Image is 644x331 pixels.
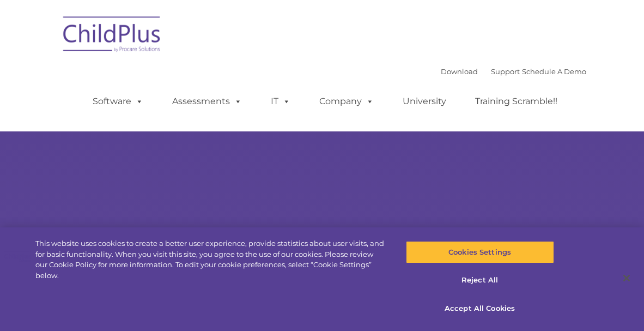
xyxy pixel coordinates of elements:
[406,297,554,320] button: Accept All Cookies
[491,67,520,76] a: Support
[260,91,301,112] a: IT
[392,91,457,112] a: University
[58,9,167,63] img: ChildPlus by Procare Solutions
[406,241,554,264] button: Cookies Settings
[441,67,586,76] font: |
[82,91,154,112] a: Software
[308,91,385,112] a: Company
[615,266,639,290] button: Close
[522,67,586,76] a: Schedule A Demo
[406,269,554,292] button: Reject All
[441,67,478,76] a: Download
[464,91,568,112] a: Training Scramble!!
[161,91,253,112] a: Assessments
[35,238,386,281] div: This website uses cookies to create a better user experience, provide statistics about user visit...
